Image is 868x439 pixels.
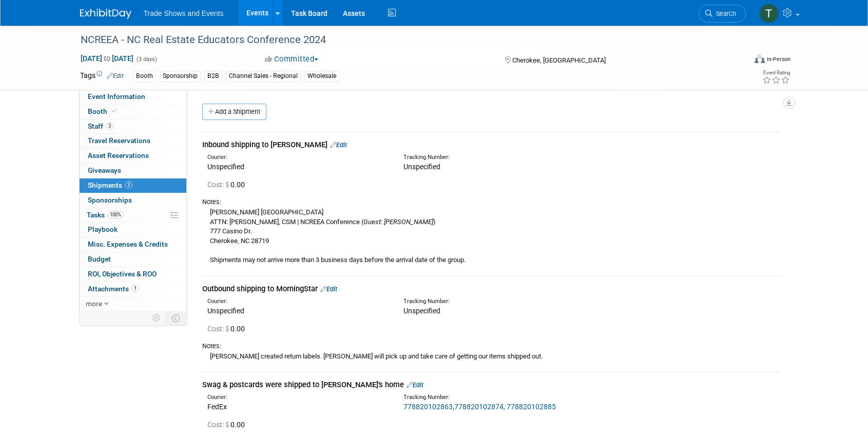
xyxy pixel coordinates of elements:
span: Giveaways [88,166,121,174]
div: Courier: [207,297,388,306]
div: Sponsorship [160,71,201,82]
span: [DATE] [DATE] [80,54,134,63]
span: 0.00 [207,421,249,429]
span: Event Information [88,92,145,101]
a: Playbook [80,223,186,237]
span: Booth [88,107,119,115]
a: Tasks100% [80,208,186,223]
span: Playbook [88,225,118,233]
div: Tracking Number: [403,153,633,162]
div: Booth [133,71,156,82]
span: Unspecified [403,307,440,315]
a: Event Information [80,90,186,104]
img: Tiff Wagner [759,4,779,23]
span: to [102,54,112,63]
div: [PERSON_NAME] [GEOGRAPHIC_DATA] ATTN: [PERSON_NAME], CSM | NCREEA Conference ( ) 777 Casino Dr. C... [202,207,781,265]
div: Notes: [202,197,781,207]
i: Booth reservation complete [112,108,117,114]
td: Tags [80,70,124,82]
span: 3 [125,181,132,189]
span: ROI, Objectives & ROO [88,270,157,278]
a: Booth [80,105,186,119]
a: Edit [107,72,124,79]
div: In-Person [766,55,790,63]
span: Asset Reservations [88,151,149,159]
a: more [80,297,186,311]
a: Add a Shipment [202,104,266,120]
span: Attachments [88,285,139,293]
span: Budget [88,255,111,263]
div: Outbound shipping to MorningStar [202,284,781,294]
a: Edit [320,285,337,293]
div: Courier: [207,153,388,162]
a: Shipments3 [80,178,186,193]
img: ExhibitDay [80,9,131,19]
a: Edit [407,381,423,389]
span: Search [712,10,736,17]
span: (3 days) [136,56,157,63]
span: 0.00 [207,181,249,189]
div: Tracking Number: [403,393,633,402]
span: 0.00 [207,325,249,333]
span: 3 [106,122,113,130]
span: Sponsorships [88,196,132,204]
span: Cost: $ [207,421,230,429]
a: Asset Reservations [80,149,186,163]
img: Format-Inperson.png [755,55,765,63]
div: Inbound shipping to [PERSON_NAME] [202,139,781,150]
div: Wholesale [304,71,339,82]
div: Tracking Number: [403,297,633,306]
span: Staff [88,122,113,130]
div: Event Format [685,53,791,69]
span: 1 [131,285,139,292]
span: Travel Reservations [88,136,150,145]
a: Budget [80,252,186,267]
a: Attachments1 [80,282,186,296]
div: Unspecified [207,306,388,316]
div: FedEx [207,402,388,412]
div: Event Rating [762,70,790,75]
a: 778820102863,778820102874, 778820102885 [403,403,556,411]
span: Trade Shows and Events [144,9,224,17]
div: Unspecified [207,162,388,172]
button: Committed [261,54,322,65]
a: Giveaways [80,164,186,178]
td: Toggle Event Tabs [165,311,186,325]
span: Cherokee, [GEOGRAPHIC_DATA] [512,56,606,64]
div: Channel Sales - Regional [226,71,301,82]
td: Personalize Event Tab Strip [148,311,166,325]
span: Shipments [88,181,132,189]
div: [PERSON_NAME] created return labels. [PERSON_NAME] will pick up and take care of getting our item... [202,351,781,362]
div: Courier: [207,393,388,402]
span: Misc. Expenses & Credits [88,240,168,248]
a: Search [699,5,746,23]
div: NCREEA - NC Real Estate Educators Conference 2024 [77,31,730,49]
div: B2B [204,71,222,82]
a: Staff3 [80,119,186,134]
span: more [86,300,102,308]
a: Misc. Expenses & Credits [80,237,186,252]
a: Travel Reservations [80,134,186,148]
span: Cost: $ [207,325,230,333]
i: Guest: [PERSON_NAME] [363,218,433,226]
span: Cost: $ [207,181,230,189]
div: Notes: [202,342,781,351]
a: ROI, Objectives & ROO [80,267,186,282]
a: Sponsorships [80,193,186,208]
a: Edit [330,141,347,149]
span: 100% [107,211,124,218]
span: Tasks [87,211,124,219]
span: Unspecified [403,163,440,171]
div: Swag & postcards were shipped to [PERSON_NAME]'s home [202,380,781,390]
